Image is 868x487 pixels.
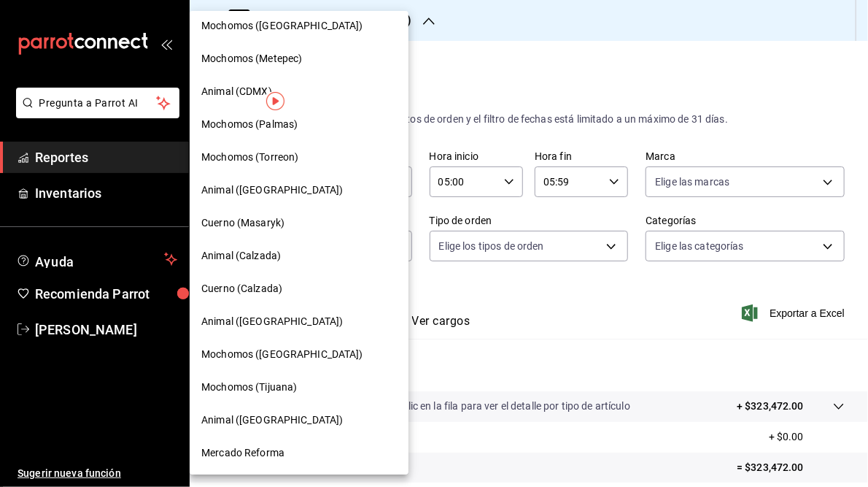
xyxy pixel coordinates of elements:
span: Mochomos (Palmas) [201,117,298,132]
div: Animal ([GEOGRAPHIC_DATA]) [190,404,408,437]
span: Animal (Calzada) [201,248,281,264]
div: Mochomos ([GEOGRAPHIC_DATA]) [190,338,408,371]
div: Animal ([GEOGRAPHIC_DATA]) [190,174,408,207]
span: Animal (CDMX) [201,84,272,99]
span: Mochomos ([GEOGRAPHIC_DATA]) [201,347,363,362]
span: Cuerno (Masaryk) [201,215,284,231]
span: Cuerno (Calzada) [201,281,282,296]
span: Mochomos (Tijuana) [201,380,297,395]
div: Mochomos (Metepec) [190,42,408,75]
div: Animal ([GEOGRAPHIC_DATA]) [190,305,408,338]
span: Animal ([GEOGRAPHIC_DATA]) [201,314,343,329]
span: Mochomos (Metepec) [201,51,302,66]
div: Animal (CDMX) [190,75,408,108]
div: Mercado Reforma [190,437,408,469]
span: Animal ([GEOGRAPHIC_DATA]) [201,413,343,428]
div: Cuerno (Masaryk) [190,207,408,239]
span: Mercado Reforma [201,445,284,461]
div: Mochomos (Palmas) [190,108,408,141]
div: Animal (Calzada) [190,239,408,272]
div: Mochomos ([GEOGRAPHIC_DATA]) [190,9,408,42]
span: Mochomos (Torreon) [201,150,298,165]
div: Mochomos (Tijuana) [190,371,408,404]
div: Cuerno (Calzada) [190,272,408,305]
img: Tooltip marker [266,92,284,110]
span: Animal ([GEOGRAPHIC_DATA]) [201,183,343,198]
div: Mochomos (Torreon) [190,141,408,174]
span: Mochomos ([GEOGRAPHIC_DATA]) [201,18,363,34]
